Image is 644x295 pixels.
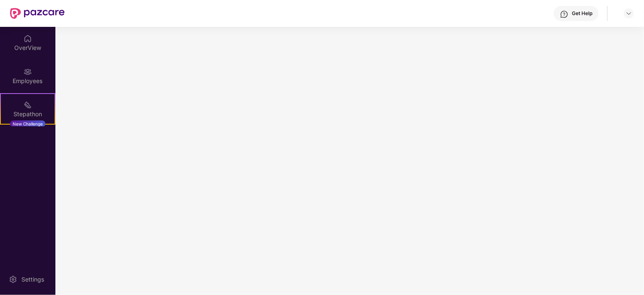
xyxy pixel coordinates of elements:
[10,120,45,127] div: New Challenge
[10,8,65,19] img: New Pazcare Logo
[9,275,17,284] img: svg+xml;base64,PHN2ZyBpZD0iU2V0dGluZy0yMHgyMCIgeG1sbnM9Imh0dHA6Ly93d3cudzMub3JnLzIwMDAvc3ZnIiB3aW...
[24,34,32,43] img: svg+xml;base64,PHN2ZyBpZD0iSG9tZSIgeG1sbnM9Imh0dHA6Ly93d3cudzMub3JnLzIwMDAvc3ZnIiB3aWR0aD0iMjAiIG...
[626,10,632,17] img: svg+xml;base64,PHN2ZyBpZD0iRHJvcGRvd24tMzJ4MzIiIHhtbG5zPSJodHRwOi8vd3d3LnczLm9yZy8yMDAwL3N2ZyIgd2...
[19,275,47,284] div: Settings
[24,101,32,109] img: svg+xml;base64,PHN2ZyB4bWxucz0iaHR0cDovL3d3dy53My5vcmcvMjAwMC9zdmciIHdpZHRoPSIyMSIgaGVpZ2h0PSIyMC...
[560,10,568,18] img: svg+xml;base64,PHN2ZyBpZD0iSGVscC0zMngzMiIgeG1sbnM9Imh0dHA6Ly93d3cudzMub3JnLzIwMDAvc3ZnIiB3aWR0aD...
[1,110,55,118] div: Stepathon
[24,68,32,76] img: svg+xml;base64,PHN2ZyBpZD0iRW1wbG95ZWVzIiB4bWxucz0iaHR0cDovL3d3dy53My5vcmcvMjAwMC9zdmciIHdpZHRoPS...
[572,10,592,17] div: Get Help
